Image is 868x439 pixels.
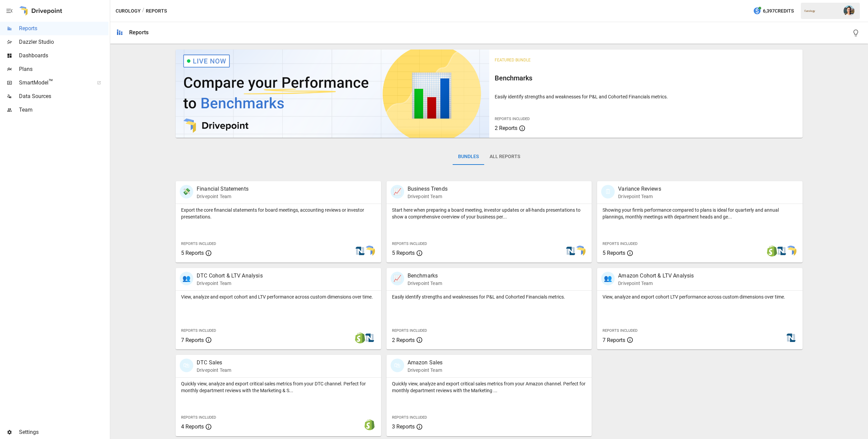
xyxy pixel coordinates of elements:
[142,7,144,15] div: /
[181,293,376,300] p: View, analyze and export cohort and LTV performance across custom dimensions over time.
[767,246,777,256] img: shopify
[181,380,376,394] p: Quickly view, analyze and export critical sales metrics from your DTC channel. Perfect for monthl...
[197,367,231,374] p: Drivepoint Team
[601,272,615,285] div: 👥
[19,106,108,114] span: Team
[181,250,204,256] span: 5 Reports
[392,423,415,430] span: 3 Reports
[618,193,661,200] p: Drivepoint Team
[180,272,193,285] div: 👥
[495,117,530,121] span: Reports Included
[618,280,694,287] p: Drivepoint Team
[603,328,637,333] span: Reports Included
[495,58,531,62] span: Featured Bundle
[392,415,427,420] span: Reports Included
[197,193,249,200] p: Drivepoint Team
[19,24,108,33] span: Reports
[495,93,797,100] p: Easily identify strengths and weaknesses for P&L and Cohorted Financials metrics.
[763,7,794,15] span: 6,397 Credits
[364,419,375,430] img: shopify
[391,359,404,372] div: 🛍
[19,65,108,73] span: Plans
[408,280,442,287] p: Drivepoint Team
[180,185,193,198] div: 💸
[786,332,796,343] img: netsuite
[19,52,108,60] span: Dashboards
[197,272,263,280] p: DTC Cohort & LTV Analysis
[391,185,404,198] div: 📈
[181,337,204,343] span: 7 Reports
[392,380,587,394] p: Quickly view, analyze and export critical sales metrics from your Amazon channel. Perfect for mon...
[181,423,204,430] span: 4 Reports
[392,242,427,246] span: Reports Included
[603,207,797,220] p: Showing your firm's performance compared to plans is ideal for quarterly and annual plannings, mo...
[19,38,108,46] span: Dazzler Studio
[19,428,108,436] span: Settings
[391,272,404,285] div: 📈
[408,272,442,280] p: Benchmarks
[618,185,661,193] p: Variance Reviews
[603,242,637,246] span: Reports Included
[495,125,517,131] span: 2 Reports
[197,280,263,287] p: Drivepoint Team
[181,207,376,220] p: Export the core financial statements for board meetings, accounting reviews or investor presentat...
[565,246,576,256] img: netsuite
[408,185,448,193] p: Business Trends
[618,272,694,280] p: Amazon Cohort & LTV Analysis
[603,293,797,300] p: View, analyze and export cohort LTV performance across custom dimensions over time.
[575,246,586,256] img: smart model
[180,359,193,372] div: 🛍
[804,9,840,13] div: Curology
[453,149,484,165] button: Bundles
[48,78,53,86] span: ™
[392,293,587,300] p: Easily identify strengths and weaknesses for P&L and Cohorted Financials metrics.
[484,149,526,165] button: All Reports
[197,185,249,193] p: Financial Statements
[786,246,796,256] img: smart model
[750,5,796,17] button: 6,397Credits
[364,332,375,343] img: netsuite
[776,246,787,256] img: netsuite
[601,185,615,198] div: 🗓
[129,29,149,36] div: Reports
[392,337,415,343] span: 2 Reports
[408,193,448,200] p: Drivepoint Team
[116,7,141,15] button: Curology
[392,207,587,220] p: Start here when preparing a board meeting, investor updates or all-hands presentations to show a ...
[19,92,108,100] span: Data Sources
[392,250,415,256] span: 5 Reports
[176,50,489,138] img: video thumbnail
[392,328,427,333] span: Reports Included
[355,246,366,256] img: netsuite
[197,359,231,367] p: DTC Sales
[603,250,625,256] span: 5 Reports
[408,359,443,367] p: Amazon Sales
[181,328,216,333] span: Reports Included
[181,415,216,420] span: Reports Included
[364,246,375,256] img: smart model
[19,79,90,87] span: SmartModel
[603,337,625,343] span: 7 Reports
[408,367,443,374] p: Drivepoint Team
[181,242,216,246] span: Reports Included
[355,332,366,343] img: shopify
[495,73,797,83] h6: Benchmarks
